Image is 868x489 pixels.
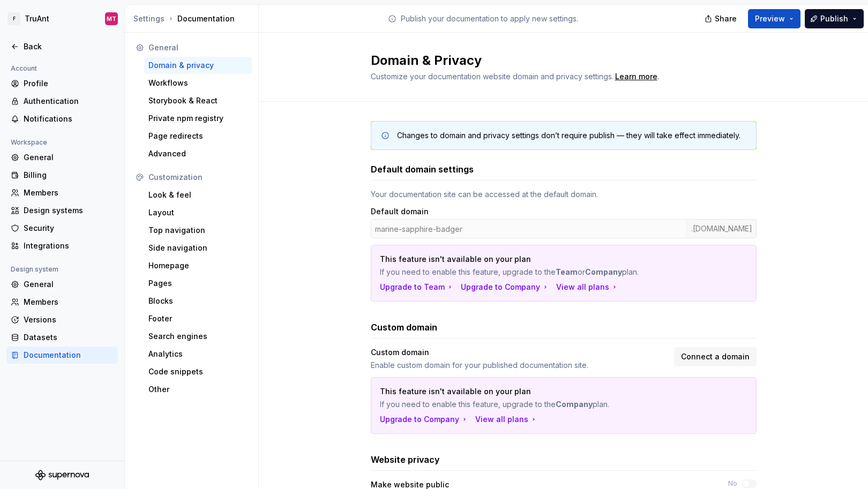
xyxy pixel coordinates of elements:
[144,381,252,398] a: Other
[24,114,114,124] div: Notifications
[401,13,578,24] p: Publish your documentation to apply new settings.
[380,267,672,277] p: If you need to enable this feature, upgrade to the or plan.
[144,257,252,274] a: Homepage
[371,321,437,334] h3: Custom domain
[24,240,114,251] div: Integrations
[144,110,252,127] a: Private npm registry
[556,400,593,409] strong: Company
[148,243,248,253] div: Side navigation
[148,278,248,289] div: Pages
[148,384,248,395] div: Other
[371,163,474,176] h3: Default domain settings
[24,297,114,307] div: Members
[24,314,114,325] div: Versions
[6,136,51,149] div: Workspace
[681,351,750,362] span: Connect a domain
[6,38,118,55] a: Back
[24,41,114,52] div: Back
[35,470,89,480] svg: Supernova Logo
[148,260,248,271] div: Homepage
[6,294,118,311] a: Members
[6,347,118,364] a: Documentation
[380,282,454,292] button: Upgrade to Team
[107,14,116,23] div: MT
[371,347,668,358] div: Custom domain
[148,131,248,141] div: Page redirects
[144,92,252,109] a: Storybook & React
[728,479,737,488] label: No
[615,71,657,82] a: Learn more
[699,9,744,28] button: Share
[148,78,248,88] div: Workflows
[755,13,785,24] span: Preview
[371,360,668,371] div: Enable custom domain for your published documentation site.
[144,127,252,145] a: Page redirects
[6,276,118,293] a: General
[2,7,122,31] button: FTruAntMT
[144,292,252,310] a: Blocks
[380,414,469,425] button: Upgrade to Company
[148,331,248,342] div: Search engines
[148,366,248,377] div: Code snippets
[475,414,538,425] button: View all plans
[144,57,252,74] a: Domain & privacy
[148,190,248,200] div: Look & feel
[6,167,118,184] a: Billing
[371,189,757,200] div: Your documentation site can be accessed at the default domain.
[144,275,252,292] a: Pages
[24,78,114,89] div: Profile
[25,13,49,24] div: TruAnt
[748,9,800,28] button: Preview
[397,130,740,141] div: Changes to domain and privacy settings don’t require publish — they will take effect immediately.
[380,399,672,410] p: If you need to enable this feature, upgrade to the plan.
[148,60,248,71] div: Domain & privacy
[144,363,252,380] a: Code snippets
[24,96,114,107] div: Authentication
[380,254,672,265] p: This feature isn't available on your plan
[6,311,118,328] a: Versions
[24,279,114,290] div: General
[148,148,248,159] div: Advanced
[144,345,252,363] a: Analytics
[371,206,429,217] label: Default domain
[461,282,550,292] button: Upgrade to Company
[6,237,118,254] a: Integrations
[133,13,164,24] button: Settings
[6,75,118,92] a: Profile
[6,62,41,75] div: Account
[6,184,118,201] a: Members
[8,12,20,25] div: F
[556,282,619,292] button: View all plans
[148,113,248,124] div: Private npm registry
[6,110,118,127] a: Notifications
[24,205,114,216] div: Design systems
[6,220,118,237] a: Security
[380,386,672,397] p: This feature isn't available on your plan
[144,310,252,327] a: Footer
[371,52,744,69] h2: Domain & Privacy
[6,149,118,166] a: General
[148,296,248,306] div: Blocks
[6,202,118,219] a: Design systems
[6,93,118,110] a: Authentication
[148,207,248,218] div: Layout
[613,73,659,81] span: .
[820,13,848,24] span: Publish
[144,204,252,221] a: Layout
[133,13,254,24] div: Documentation
[24,187,114,198] div: Members
[144,222,252,239] a: Top navigation
[24,332,114,343] div: Datasets
[148,349,248,359] div: Analytics
[6,329,118,346] a: Datasets
[144,74,252,92] a: Workflows
[148,172,248,183] div: Customization
[805,9,864,28] button: Publish
[24,350,114,360] div: Documentation
[556,267,578,276] strong: Team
